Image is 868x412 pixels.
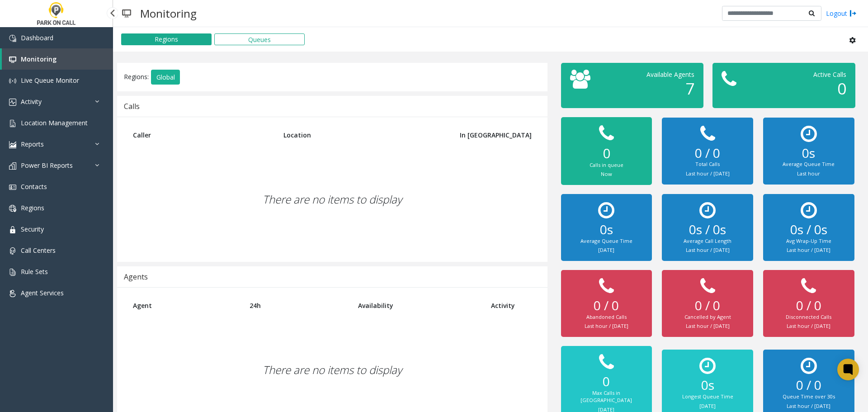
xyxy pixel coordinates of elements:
span: Rule Sets [21,267,48,276]
small: Last hour / [DATE] [787,246,830,253]
th: In [GEOGRAPHIC_DATA] [437,124,538,146]
h2: 0s / 0s [772,222,845,237]
th: Agent [126,294,243,317]
img: 'icon' [9,226,16,233]
img: pageIcon [122,2,131,24]
div: Queue Time over 30s [772,393,845,401]
div: Longest Queue Time [671,393,744,401]
small: Last hour / [DATE] [686,170,730,177]
span: Regions [21,204,44,212]
img: 'icon' [9,290,16,297]
img: 'icon' [9,269,16,276]
small: Last hour / [DATE] [686,322,730,329]
span: Power BI Reports [21,161,73,170]
img: 'icon' [9,56,16,63]
h2: 0 [570,145,643,161]
img: 'icon' [9,205,16,212]
span: Activity [21,97,42,106]
span: Location Management [21,118,88,127]
div: Average Queue Time [570,237,643,245]
span: Reports [21,140,44,148]
img: 'icon' [9,162,16,170]
div: Calls in queue [570,161,643,169]
div: Avg Wrap-Up Time [772,237,845,245]
a: Logout [826,9,857,18]
span: Monitoring [21,55,57,63]
small: Last hour / [DATE] [787,403,830,409]
th: 24h [243,294,352,317]
img: 'icon' [9,120,16,127]
img: 'icon' [9,247,16,255]
small: [DATE] [598,246,614,253]
div: Disconnected Calls [772,313,845,321]
h3: Monitoring [136,2,201,24]
span: Dashboard [21,33,53,42]
img: 'icon' [9,141,16,148]
button: Queues [214,33,305,45]
span: Agent Services [21,289,64,297]
th: Location [277,124,437,146]
span: Security [21,225,44,233]
div: Cancelled by Agent [671,313,744,321]
div: Total Calls [671,161,744,168]
h2: 0 / 0 [570,298,643,313]
h2: 0 / 0 [671,146,744,161]
th: Availability [351,294,484,317]
span: 7 [685,78,694,99]
span: Active Calls [813,70,846,79]
img: 'icon' [9,184,16,191]
h2: 0 [570,374,643,389]
span: Available Agents [646,70,694,79]
div: Average Queue Time [772,161,845,168]
div: There are no items to display [126,146,538,253]
div: Average Call Length [671,237,744,245]
button: Regions [121,33,212,45]
small: Now [601,170,612,177]
th: Activity [484,294,538,317]
h2: 0 / 0 [772,378,845,393]
div: Abandoned Calls [570,313,643,321]
img: logout [849,9,857,18]
span: Contacts [21,182,47,191]
h2: 0 / 0 [772,298,845,313]
span: Live Queue Monitor [21,76,79,85]
div: Agents [124,271,148,283]
h2: 0s [570,222,643,237]
span: Call Centers [21,246,56,255]
th: Caller [126,124,277,146]
small: Last hour / [DATE] [787,322,830,329]
h2: 0s / 0s [671,222,744,237]
img: 'icon' [9,99,16,106]
button: Global [151,70,180,85]
img: 'icon' [9,35,16,42]
span: Regions: [124,72,149,81]
small: Last hour / [DATE] [585,322,628,329]
h2: 0s [671,378,744,393]
h2: 0s [772,146,845,161]
small: [DATE] [699,403,716,409]
a: Monitoring [2,48,113,70]
span: 0 [837,78,846,99]
img: 'icon' [9,77,16,85]
div: Max Calls in [GEOGRAPHIC_DATA] [570,389,643,404]
h2: 0 / 0 [671,298,744,313]
small: Last hour / [DATE] [686,246,730,253]
div: Calls [124,100,140,112]
small: Last hour [797,170,820,177]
